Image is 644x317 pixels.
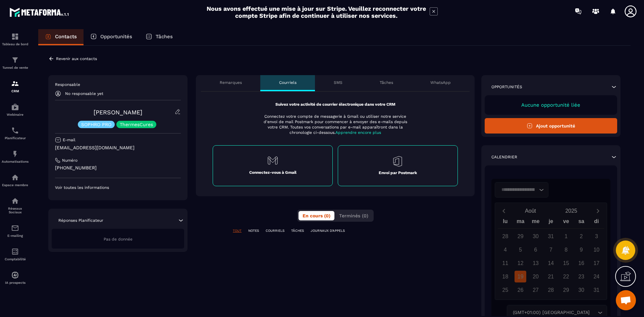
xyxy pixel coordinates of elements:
[11,150,19,158] img: automations
[11,126,19,135] img: scheduler
[120,122,153,127] p: ThermesCures
[2,219,29,243] a: emailemailE-mailing
[2,234,29,237] p: E-mailing
[2,257,29,261] p: Comptabilité
[299,211,334,220] button: En cours (0)
[100,34,132,40] p: Opportunités
[11,224,19,232] img: email
[2,145,29,168] a: automationsautomationsAutomatisations
[2,28,29,51] a: formationformationTableau de bord
[206,5,426,19] h2: Nous avons effectué une mise à jour sur Stripe. Veuillez reconnecter votre compte Stripe afin de ...
[279,80,297,85] p: Courriels
[65,91,103,96] p: No responsable yet
[55,165,181,171] p: [PHONE_NUMBER]
[2,281,29,284] p: IA prospects
[213,102,458,107] p: Suivez votre activité de courrier électronique dans votre CRM
[11,33,19,41] img: formation
[380,80,393,85] p: Tâches
[11,80,19,88] img: formation
[379,170,417,175] p: Envoi par Postmark
[303,213,330,218] span: En cours (0)
[55,34,77,40] p: Contacts
[2,51,29,74] a: formationformationTunnel de vente
[311,228,345,233] p: JOURNAUX D'APPELS
[38,29,84,45] a: Contacts
[233,228,241,233] p: TOUT
[491,154,517,160] p: Calendrier
[62,158,77,163] p: Numéro
[56,56,97,61] p: Revenir aux contacts
[249,170,297,175] p: Connectez-vous à Gmail
[430,80,451,85] p: WhatsApp
[266,228,284,233] p: COURRIELS
[55,185,181,190] p: Voir toutes les informations
[55,145,181,151] p: [EMAIL_ADDRESS][DOMAIN_NAME]
[2,74,29,98] a: formationformationCRM
[220,80,242,85] p: Remarques
[2,192,29,219] a: social-networksocial-networkRéseaux Sociaux
[616,290,636,310] a: Ouvrir le chat
[2,121,29,145] a: schedulerschedulerPlanificateur
[58,218,103,223] p: Réponses Planificateur
[2,136,29,140] p: Planificateur
[248,228,259,233] p: NOTES
[491,102,610,108] p: Aucune opportunité liée
[11,197,19,205] img: social-network
[2,183,29,187] p: Espace membre
[2,160,29,163] p: Automatisations
[11,248,19,256] img: accountant
[9,6,70,18] img: logo
[2,207,29,214] p: Réseaux Sociaux
[11,173,19,181] img: automations
[2,66,29,69] p: Tunnel de vente
[81,122,111,127] p: SOPHRO PRO
[2,89,29,93] p: CRM
[291,228,304,233] p: TÂCHES
[11,56,19,64] img: formation
[11,271,19,279] img: automations
[11,103,19,111] img: automations
[2,113,29,116] p: Webinaire
[491,84,522,90] p: Opportunités
[2,168,29,192] a: automationsautomationsEspace membre
[156,34,173,40] p: Tâches
[94,109,142,116] a: [PERSON_NAME]
[84,29,139,45] a: Opportunités
[2,98,29,121] a: automationsautomationsWebinaire
[335,211,372,220] button: Terminés (0)
[63,137,75,143] p: E-mail
[2,243,29,266] a: accountantaccountantComptabilité
[104,237,132,242] span: Pas de donnée
[485,118,617,134] button: Ajout opportunité
[335,130,381,135] span: Apprendre encore plus
[139,29,179,45] a: Tâches
[2,42,29,46] p: Tableau de bord
[339,213,368,218] span: Terminés (0)
[259,114,412,135] p: Connectez votre compte de messagerie à Gmail ou utiliser notre service d'envoi de mail Postmark p...
[55,82,181,87] p: Responsable
[334,80,342,85] p: SMS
